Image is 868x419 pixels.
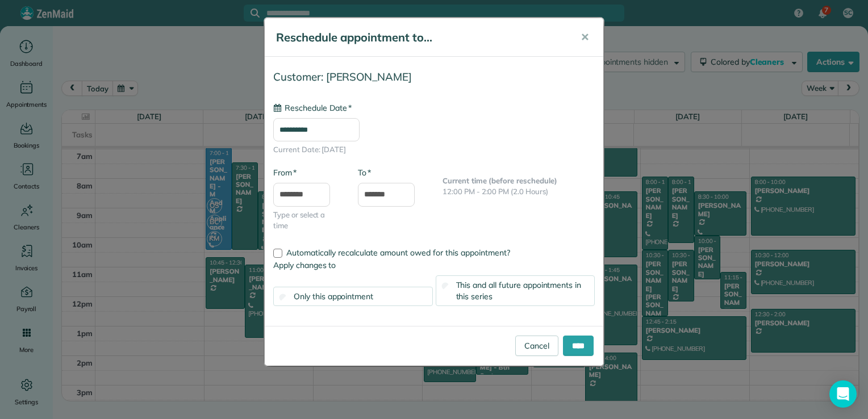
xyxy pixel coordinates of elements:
b: Current time (before reschedule) [443,176,557,185]
div: Open Intercom Messenger [829,380,857,408]
label: Apply changes to [273,259,595,271]
label: From [273,167,297,178]
span: Automatically recalculate amount owed for this appointment? [286,248,510,258]
input: This and all future appointments in this series [441,282,449,290]
h5: Reschedule appointment to... [276,30,565,45]
input: Only this appointment [279,294,287,301]
span: This and all future appointments in this series [456,280,582,301]
span: Current Date: [DATE] [273,144,595,156]
p: 12:00 PM - 2:00 PM (2.0 Hours) [443,186,595,198]
span: ✕ [581,31,589,44]
label: To [358,167,371,178]
h4: Customer: [PERSON_NAME] [273,71,595,83]
a: Cancel [515,336,558,356]
label: Reschedule Date [273,102,352,114]
span: Type or select a time [273,209,341,232]
span: Only this appointment [294,291,373,301]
